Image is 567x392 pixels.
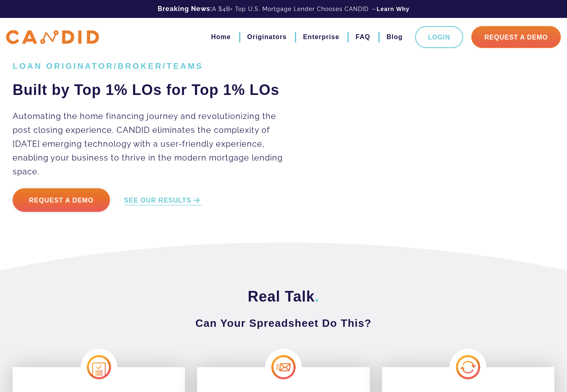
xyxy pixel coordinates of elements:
a: FAQ [356,30,370,44]
b: Breaking News: [158,5,212,13]
a: Request a Demo [13,188,110,212]
h2: Real Talk [13,287,554,306]
p: Automating the home financing journey and revolutionizing the post closing experience. CANDID eli... [13,109,295,178]
h2: Built by Top 1% LOs for Top 1% LOs [13,81,295,99]
a: Enterprise [303,30,339,44]
h1: LOAN ORIGINATOR/BROKER/TEAMS [13,61,295,71]
a: Home [211,30,231,44]
img: CANDID APP [6,30,99,44]
span: . [315,288,319,305]
a: Originators [247,30,287,44]
h3: Can Your Spreadsheet Do This? [13,316,554,330]
a: SEE OUR RESULTS [124,196,202,205]
a: Request A Demo [471,26,561,48]
a: Login [415,26,464,48]
a: Learn Why [377,5,410,13]
a: Blog [387,30,403,44]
